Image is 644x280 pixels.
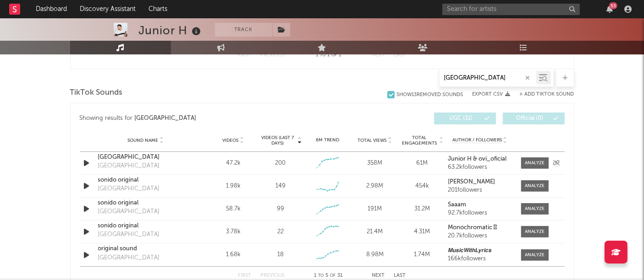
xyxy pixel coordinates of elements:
[442,4,580,15] input: Search for artists
[448,202,512,208] a: Saaam
[448,256,512,262] div: 166k followers
[394,273,406,278] button: Last
[306,137,349,144] div: 6M Trend
[372,273,385,278] button: Next
[520,92,574,97] button: + Add TikTok Sound
[98,221,194,231] a: sonido original
[353,182,396,191] div: 2.98M
[452,137,502,143] span: Author / Followers
[277,227,284,237] div: 22
[440,75,536,82] input: Search by song name or URL
[372,53,385,58] button: Next
[401,182,443,191] div: 454k
[98,230,160,239] div: [GEOGRAPHIC_DATA]
[434,113,496,124] button: UGC(31)
[448,156,506,162] strong: Junior H & ovi_oficial
[98,184,160,194] div: [GEOGRAPHIC_DATA]
[320,53,325,57] span: to
[397,92,463,98] div: Show 13 Removed Sounds
[401,159,443,168] div: 61M
[98,176,194,185] a: sonido original
[448,225,512,231] a: Monochromatic 🪾
[215,23,272,37] button: Track
[275,182,286,191] div: 149
[609,2,617,9] div: 53
[448,179,495,185] strong: [PERSON_NAME]
[448,225,497,231] strong: Monochromatic 🪾
[212,205,255,214] div: 58.7k
[98,162,160,171] div: [GEOGRAPHIC_DATA]
[261,53,285,58] button: Previous
[440,116,482,121] span: UGC ( 31 )
[606,5,613,13] button: 53
[261,273,285,278] button: Previous
[275,159,286,168] div: 200
[401,227,443,237] div: 4.31M
[259,135,296,146] span: Videos (last 7 days)
[448,210,512,216] div: 92.7k followers
[98,199,194,208] a: sonido original
[503,113,565,124] button: Official(0)
[238,273,252,278] button: First
[98,253,160,263] div: [GEOGRAPHIC_DATA]
[128,138,159,143] span: Sound Name
[212,227,255,237] div: 3.78k
[80,113,322,124] div: Showing results for
[448,179,512,185] a: [PERSON_NAME]
[98,207,160,216] div: [GEOGRAPHIC_DATA]
[277,250,284,259] div: 18
[448,164,512,171] div: 63.2k followers
[98,153,194,162] a: [GEOGRAPHIC_DATA]
[394,53,406,58] button: Last
[448,202,466,208] strong: Saaam
[223,138,239,143] span: Videos
[212,159,255,168] div: 47.2k
[238,53,252,58] button: First
[401,135,438,146] span: Total Engagements
[139,23,204,38] div: Junior H
[448,248,512,254] a: 𝙈𝙪𝙨𝙞𝙘𝙒𝙞𝙩𝙝𝙇𝙮𝙧𝙞𝙘𝙨
[353,250,396,259] div: 8.98M
[401,250,443,259] div: 1.74M
[448,233,512,239] div: 20.7k followers
[319,274,324,278] span: to
[358,138,386,143] span: Total Views
[511,92,574,97] button: + Add TikTok Sound
[509,116,551,121] span: Official ( 0 )
[303,50,354,61] div: 1 1 1
[353,205,396,214] div: 191M
[353,159,396,168] div: 358M
[353,227,396,237] div: 21.4M
[331,53,337,57] span: of
[448,248,491,253] strong: 𝙈𝙪𝙨𝙞𝙘𝙒𝙞𝙩𝙝𝙇𝙮𝙧𝙞𝙘𝙨
[448,156,512,162] a: Junior H & ovi_oficial
[330,274,336,278] span: of
[401,205,443,214] div: 31.2M
[212,182,255,191] div: 1.98k
[98,244,194,253] a: original sound
[448,187,512,194] div: 201 followers
[212,250,255,259] div: 1.68k
[473,92,511,97] button: Export CSV
[134,113,196,124] div: [GEOGRAPHIC_DATA]
[277,205,284,214] div: 99
[70,87,123,98] span: TikTok Sounds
